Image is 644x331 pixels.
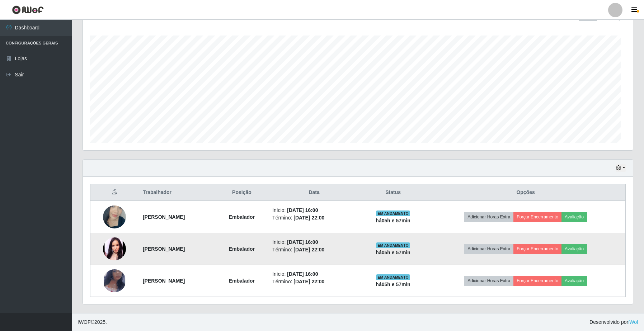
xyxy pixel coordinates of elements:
time: [DATE] 22:00 [293,247,324,252]
button: Avaliação [561,212,587,222]
strong: [PERSON_NAME] [143,278,185,284]
button: Adicionar Horas Extra [464,244,513,254]
li: Início: [272,270,356,278]
button: Adicionar Horas Extra [464,212,513,222]
li: Início: [272,207,356,214]
li: Término: [272,278,356,285]
li: Início: [272,238,356,246]
th: Trabalhador [138,184,216,201]
time: [DATE] 22:00 [293,215,324,221]
img: 1751387088285.jpeg [103,197,126,237]
time: [DATE] 16:00 [287,239,318,245]
span: EM ANDAMENTO [376,242,410,248]
time: [DATE] 16:00 [287,207,318,213]
button: Avaliação [561,244,587,254]
strong: Embalador [229,246,255,252]
strong: há 05 h e 57 min [376,282,410,287]
img: CoreUI Logo [12,5,44,14]
button: Forçar Encerramento [513,276,561,286]
strong: [PERSON_NAME] [143,246,185,252]
th: Data [268,184,360,201]
strong: [PERSON_NAME] [143,214,185,220]
li: Término: [272,246,356,254]
time: [DATE] 16:00 [287,271,318,277]
time: [DATE] 22:00 [293,279,324,284]
button: Avaliação [561,276,587,286]
span: © 2025 . [77,318,107,326]
span: Desenvolvido por [589,318,638,326]
th: Posição [216,184,268,201]
strong: Embalador [229,278,255,284]
button: Adicionar Horas Extra [464,276,513,286]
strong: Embalador [229,214,255,220]
a: iWof [628,319,638,325]
span: EM ANDAMENTO [376,274,410,280]
img: 1747521732766.jpeg [103,237,126,260]
span: IWOF [77,319,91,325]
th: Opções [426,184,625,201]
span: EM ANDAMENTO [376,211,410,216]
th: Status [360,184,426,201]
img: 1748046228717.jpeg [103,262,126,299]
button: Forçar Encerramento [513,244,561,254]
button: Forçar Encerramento [513,212,561,222]
li: Término: [272,214,356,222]
strong: há 05 h e 57 min [376,218,410,223]
strong: há 05 h e 57 min [376,250,410,255]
